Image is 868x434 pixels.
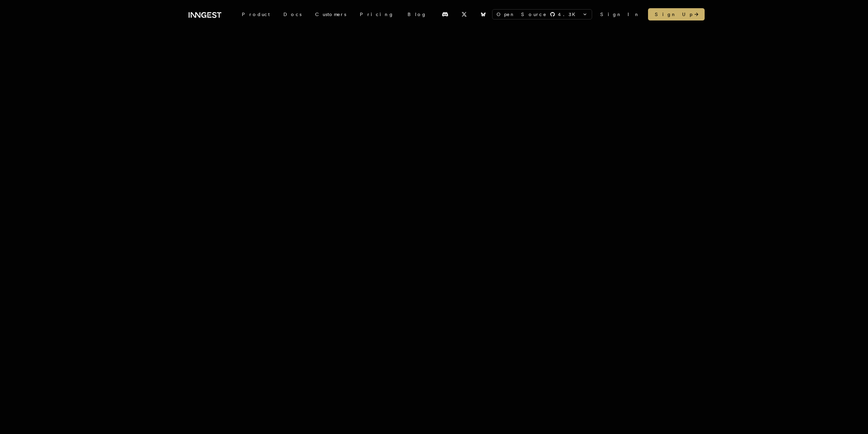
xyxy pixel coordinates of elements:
[308,8,353,20] a: Customers
[457,9,472,20] a: X
[353,8,401,20] a: Pricing
[476,9,491,20] a: Bluesky
[235,8,277,20] div: Product
[497,11,547,18] span: Open Source
[438,9,453,20] a: Discord
[401,8,433,20] a: Blog
[648,8,705,20] a: Sign Up
[558,11,579,18] span: 4.3 K
[600,11,640,18] a: Sign In
[277,8,308,20] a: Docs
